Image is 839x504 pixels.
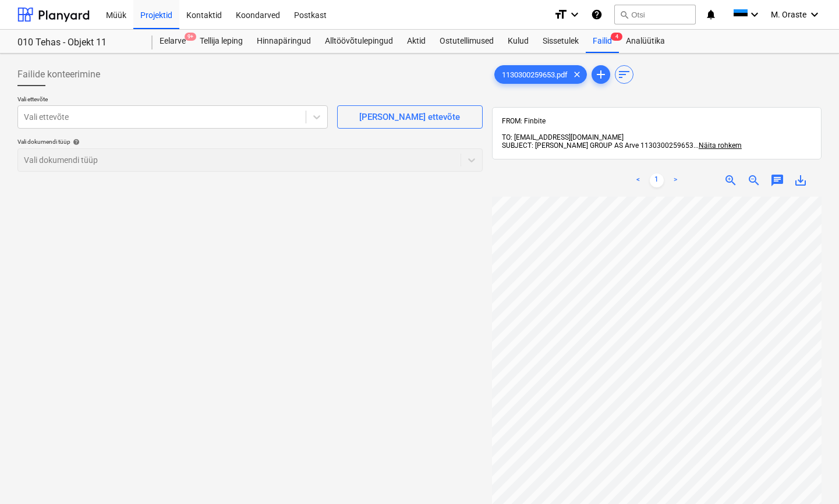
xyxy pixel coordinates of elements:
[631,173,645,187] a: Previous page
[619,30,672,53] a: Analüütika
[586,30,619,53] a: Failid4
[554,8,568,22] i: format_size
[699,141,742,150] span: Näita rohkem
[17,37,139,49] div: 010 Tehas - Objekt 11
[153,30,193,53] div: Eelarve
[318,30,400,53] a: Alltöövõtulepingud
[594,68,608,81] span: add
[650,173,664,187] a: Page 1 is your current page
[568,8,582,22] i: keyboard_arrow_down
[17,95,328,105] p: Vali ettevõte
[617,68,631,81] span: sort
[794,173,808,187] span: save_alt
[337,105,483,129] button: [PERSON_NAME] ettevõte
[536,30,586,53] a: Sissetulek
[808,8,822,22] i: keyboard_arrow_down
[185,33,196,41] span: 9+
[495,70,575,79] span: 1130300259653.pdf
[570,68,584,81] span: clear
[668,173,682,187] a: Next page
[591,8,603,22] i: Abikeskus
[494,65,587,84] div: 1130300259653.pdf
[153,30,193,53] a: Eelarve9+
[502,141,693,150] span: SUBJECT: [PERSON_NAME] GROUP AS Arve 1130300259653
[17,68,100,81] span: Failide konteerimine
[359,109,460,125] div: [PERSON_NAME] ettevõte
[17,138,483,145] div: Vali dokumendi tüüp
[724,173,738,187] span: zoom_in
[502,117,546,125] span: FROM: Finbite
[771,10,806,19] span: M. Oraste
[400,30,433,53] a: Aktid
[433,30,501,53] a: Ostutellimused
[70,139,80,145] span: help
[586,30,619,53] div: Failid
[705,8,717,22] i: notifications
[250,30,318,53] a: Hinnapäringud
[614,5,696,24] button: Otsi
[770,173,784,187] span: chat
[747,173,761,187] span: zoom_out
[611,33,622,41] span: 4
[502,133,624,141] span: TO: [EMAIL_ADDRESS][DOMAIN_NAME]
[501,30,536,53] a: Kulud
[693,141,742,150] span: ...
[193,30,250,53] a: Tellija leping
[748,8,762,22] i: keyboard_arrow_down
[619,10,629,19] span: search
